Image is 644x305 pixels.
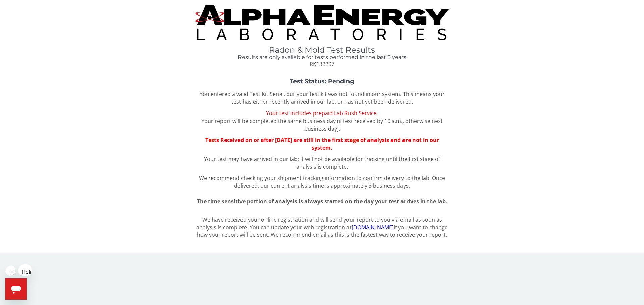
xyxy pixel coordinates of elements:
[234,174,445,189] span: Once delivered, our current analysis time is approximately 3 business days.
[195,216,449,239] p: We have received your online registration and will send your report to you via email as soon as a...
[197,198,447,205] span: The time sensitive portion of analysis is always started on the day your test arrives in the lab.
[4,5,15,10] span: Help
[199,174,431,182] span: We recommend checking your shipment tracking information to confirm delivery to the lab.
[5,265,15,276] iframe: Close message
[290,78,354,85] strong: Test Status: Pending
[266,109,378,117] span: Your test includes prepaid Lab Rush Service.
[205,136,439,151] span: Tests Received on or after [DATE] are still in the first stage of analysis and are not in our sys...
[352,224,394,231] a: [DOMAIN_NAME]
[18,264,32,276] iframe: Message from company
[195,90,449,106] p: You entered a valid Test Kit Serial, but your test kit was not found in our system. This means yo...
[195,155,449,171] p: Your test may have arrived in our lab; it will not be available for tracking until the first stag...
[310,60,334,68] span: RK132297
[5,278,27,300] iframe: Button to launch messaging window
[195,54,449,60] h4: Results are only available for tests performed in the last 6 years
[195,5,449,40] img: TightCrop.jpg
[195,46,449,54] h1: Radon & Mold Test Results
[195,109,449,133] p: Your report will be completed the same business day (if test received by 10 a.m., otherwise next ...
